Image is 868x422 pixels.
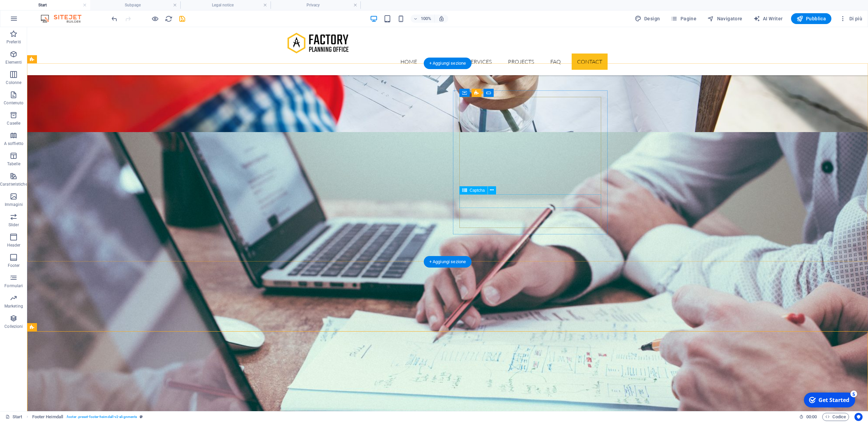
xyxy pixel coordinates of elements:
[4,141,23,146] p: A soffietto
[178,15,186,23] i: Salva (Ctrl+S)
[811,414,812,419] span: :
[7,161,20,167] p: Tabelle
[470,188,485,192] span: Captcha
[6,39,21,45] p: Preferiti
[438,16,445,22] i: Quando ridimensioni, regola automaticamente il livello di zoom in modo che corrisponda al disposi...
[837,13,865,24] button: Di più
[668,13,699,24] button: Pagine
[164,15,173,23] button: reload
[18,6,49,14] div: Get Started
[840,15,862,22] span: Di più
[796,15,826,22] span: Pubblica
[50,1,57,7] div: 5
[271,1,361,9] h4: Privacy
[5,60,22,65] p: Elementi
[151,15,159,23] button: Clicca qui per lasciare la modalità di anteprima e continuare la modifica
[7,121,20,126] p: Caselle
[632,13,663,24] button: Design
[111,15,118,23] i: Annulla: Cambia lingua (Ctrl+Z)
[854,413,863,421] button: Usercentrics
[4,324,23,329] p: Collezioni
[799,413,817,421] h6: Tempo sessione
[822,413,849,421] button: Codice
[178,15,186,23] button: save
[5,413,22,421] a: Fai clic per annullare la selezione. Doppio clic per aprire le pagine
[110,15,118,23] button: undo
[635,15,660,22] span: Design
[671,15,696,22] span: Pagine
[753,15,783,22] span: AI Writer
[4,303,23,309] p: Marketing
[8,263,20,268] p: Footer
[8,222,19,228] p: Slider
[39,15,90,23] img: Editor Logo
[632,13,663,24] div: Design (Ctrl+Alt+Y)
[806,413,817,421] span: 00 00
[424,58,472,69] div: + Aggiungi sezione
[66,413,137,421] span: . footer .preset-footer-heimdall-v2-alignments
[4,283,23,289] p: Formulari
[707,15,742,22] span: Navigatore
[825,413,846,421] span: Codice
[791,13,832,24] button: Pubblica
[4,100,23,106] p: Contenuto
[165,15,173,23] i: Ricarica la pagina
[424,256,472,268] div: + Aggiungi sezione
[5,202,23,207] p: Immagini
[7,242,21,248] p: Header
[705,13,745,24] button: Navigatore
[4,3,55,18] div: Get Started 5 items remaining, 0% complete
[6,80,21,85] p: Colonne
[411,15,435,23] button: 100%
[32,413,143,421] nav: breadcrumb
[180,1,271,9] h4: Legal notice
[90,1,180,9] h4: Subpage
[421,15,432,23] h6: 100%
[751,13,786,24] button: AI Writer
[140,415,143,419] i: Questo elemento è un preset personalizzabile
[32,413,63,421] span: Fai clic per selezionare. Doppio clic per modificare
